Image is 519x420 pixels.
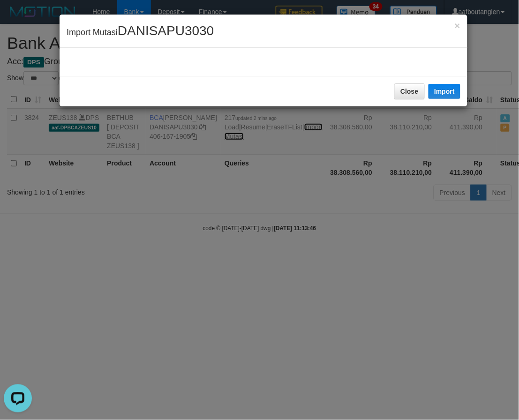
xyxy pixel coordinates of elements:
[4,4,32,32] button: Open LiveChat chat widget
[394,83,424,99] button: Close
[118,23,214,38] span: DANISAPU3030
[67,28,214,37] span: Import Mutasi
[455,21,460,30] button: Close
[429,84,460,99] button: Import
[455,20,460,31] span: ×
